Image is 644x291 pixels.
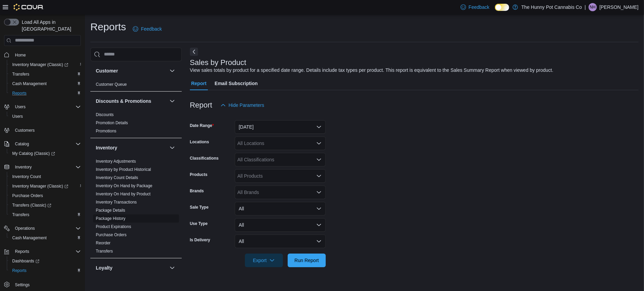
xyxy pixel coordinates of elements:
[96,167,151,172] a: Inventory by Product Historical
[190,123,214,128] label: Date Range
[96,208,125,213] span: Package Details
[15,52,26,58] span: Home
[96,199,137,205] span: Inventory Transactions
[12,193,43,198] span: Purchase Orders
[96,98,151,104] h3: Discounts & Promotions
[1,125,84,135] button: Customers
[15,141,29,147] span: Catalog
[10,266,81,275] span: Reports
[10,70,81,78] span: Transfers
[96,240,110,246] span: Reorder
[235,120,326,134] button: [DATE]
[141,26,162,32] span: Feedback
[90,111,182,138] div: Discounts & Promotions
[190,67,553,74] div: View sales totals by product for a specified date range. Details include tax types per product. T...
[10,61,81,69] span: Inventory Manager (Classic)
[168,97,176,105] button: Discounts & Promotions
[96,183,153,189] span: Inventory On Hand by Package
[96,67,167,74] button: Customer
[7,256,84,266] a: Dashboards
[96,82,127,87] a: Customer Queue
[96,128,117,134] span: Promotions
[190,237,210,243] label: Is Delivery
[96,279,132,284] a: Loyalty Adjustments
[12,203,51,208] span: Transfers (Classic)
[12,281,32,289] a: Settings
[12,247,32,256] button: Reports
[12,280,81,289] span: Settings
[96,224,131,229] a: Product Expirations
[1,279,84,289] button: Settings
[90,20,126,34] h1: Reports
[10,173,44,181] a: Inventory Count
[7,69,84,79] button: Transfers
[14,4,44,11] img: Cova
[15,282,30,288] span: Settings
[90,80,182,91] div: Customer
[590,3,595,11] span: NH
[12,174,41,179] span: Inventory Count
[190,59,246,67] h3: Sales by Product
[245,254,283,267] button: Export
[1,224,84,233] button: Operations
[249,254,279,267] span: Export
[96,191,150,197] span: Inventory On Hand by Product
[15,164,32,170] span: Inventory
[96,67,118,74] h3: Customer
[1,50,84,60] button: Home
[96,232,127,237] a: Purchase Orders
[229,102,264,109] span: Hide Parameters
[191,77,207,90] span: Report
[7,60,84,69] a: Inventory Manager (Classic)
[10,201,81,209] span: Transfers (Classic)
[12,51,29,59] a: Home
[585,3,586,11] p: |
[190,205,209,210] label: Sale Type
[96,232,127,238] span: Purchase Orders
[10,61,71,69] a: Inventory Manager (Classic)
[96,120,128,126] span: Promotion Details
[10,201,54,209] a: Transfers (Classic)
[12,71,29,77] span: Transfers
[12,183,68,189] span: Inventory Manager (Classic)
[12,140,81,148] span: Catalog
[190,221,208,226] label: Use Type
[96,200,137,205] a: Inventory Transactions
[235,202,326,215] button: All
[168,67,176,75] button: Customer
[12,126,37,134] a: Customers
[294,257,319,264] span: Run Report
[12,91,26,96] span: Reports
[215,77,258,90] span: Email Subscription
[12,163,34,171] button: Inventory
[130,22,164,36] a: Feedback
[458,0,492,14] a: Feedback
[10,89,81,97] span: Reports
[10,257,81,265] span: Dashboards
[12,268,26,273] span: Reports
[10,80,49,88] a: Cash Management
[96,159,136,164] span: Inventory Adjustments
[19,19,81,32] span: Load All Apps in [GEOGRAPHIC_DATA]
[96,264,112,271] h3: Loyalty
[316,157,322,162] button: Open list of options
[10,89,29,97] a: Reports
[10,192,46,200] a: Purchase Orders
[96,112,114,117] a: Discounts
[1,139,84,149] button: Catalog
[90,157,182,258] div: Inventory
[10,257,42,265] a: Dashboards
[589,3,597,11] div: Nathan Horner
[190,139,209,145] label: Locations
[12,224,38,232] button: Operations
[190,188,204,194] label: Brands
[316,141,322,146] button: Open list of options
[15,104,25,110] span: Users
[10,266,29,275] a: Reports
[7,181,84,191] a: Inventory Manager (Classic)
[316,173,322,179] button: Open list of options
[96,249,113,254] a: Transfers
[12,51,81,59] span: Home
[96,144,117,151] h3: Inventory
[235,235,326,248] button: All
